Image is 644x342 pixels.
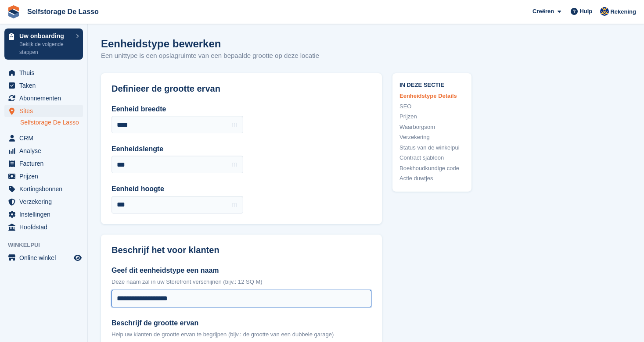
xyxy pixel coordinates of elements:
a: menu [4,196,83,208]
a: Prijzen [399,112,464,121]
span: Creëren [532,7,554,16]
a: Previewwinkel [72,253,83,263]
span: Hoofdstad [19,221,72,233]
span: Facturen [19,157,72,170]
span: Sites [19,105,72,117]
span: Verzekering [19,196,72,208]
span: Hulp [579,7,592,16]
a: Verzekering [399,133,464,142]
label: Beschrijf de grootte ervan [112,318,371,328]
a: menu [4,252,83,264]
span: Taken [19,79,72,92]
a: Actie duwtjes [399,174,464,183]
p: Bekijk de volgende stappen [19,40,72,56]
a: Waarborgsom [399,123,464,132]
a: menu [4,221,83,233]
a: menu [4,183,83,195]
a: menu [4,157,83,170]
label: Eenheidslengte [112,144,243,154]
a: Selfstorage De Lasso [24,4,102,19]
span: Rekening [610,7,636,16]
span: Abonnementen [19,92,72,104]
a: Status van de winkelpui [399,143,464,152]
p: Een unittype is een opslagruimte van een bepaalde grootte op deze locatie [101,51,319,61]
a: menu [4,132,83,144]
p: Deze naam zal in uw Storefront verschijnen (bijv.: 12 SQ M) [112,278,371,286]
a: menu [4,79,83,92]
img: Daan Jansen [600,7,609,16]
span: In deze sectie [399,80,464,89]
span: CRM [19,132,72,144]
p: Uw onboarding [19,33,72,39]
span: Analyse [19,145,72,157]
a: menu [4,92,83,104]
span: Winkelpui [8,241,87,249]
span: Prijzen [19,170,72,182]
span: Online winkel [19,252,72,264]
a: SEO [399,102,464,111]
a: menu [4,208,83,221]
a: menu [4,67,83,79]
a: Selfstorage De Lasso [20,118,83,127]
h2: Definieer de grootte ervan [112,84,371,94]
span: Kortingsbonnen [19,183,72,195]
a: Eenheidstype Details [399,92,464,100]
span: Instellingen [19,208,72,221]
label: Eenheid breedte [112,104,243,114]
a: menu [4,170,83,182]
img: stora-icon-8386f47178a22dfd0bd8f6a31ec36ba5ce8667c1dd55bd0f319d3a0aa187defe.svg [7,5,20,18]
span: Thuis [19,67,72,79]
a: menu [4,105,83,117]
a: Boekhoudkundige code [399,164,464,173]
label: Eenheid hoogte [112,184,243,194]
a: Contract sjabloon [399,153,464,162]
label: Geef dit eenheidstype een naam [112,265,371,276]
h1: Eenheidstype bewerken [101,38,319,50]
h2: Beschrijf het voor klanten [112,245,371,255]
a: Uw onboarding Bekijk de volgende stappen [4,28,83,60]
p: Help uw klanten de grootte ervan te begrijpen (bijv.: de grootte van een dubbele garage) [112,330,371,339]
a: menu [4,145,83,157]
